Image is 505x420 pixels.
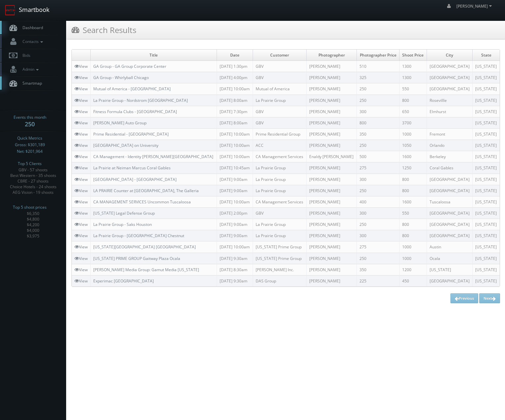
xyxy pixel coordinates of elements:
td: [PERSON_NAME] [307,207,357,219]
td: [PERSON_NAME] [307,230,357,241]
a: [US_STATE][GEOGRAPHIC_DATA] [GEOGRAPHIC_DATA] [93,244,196,250]
td: Orlando [427,140,473,151]
td: GBV [253,106,307,117]
td: [GEOGRAPHIC_DATA] [427,275,473,286]
td: [GEOGRAPHIC_DATA] [427,185,473,196]
td: [US_STATE] [473,253,500,264]
td: [PERSON_NAME] [307,253,357,264]
td: Coral Gables [427,162,473,174]
td: 800 [400,174,427,185]
td: 500 [357,151,400,162]
td: 350 [357,264,400,275]
td: [DATE] 8:30am [217,264,253,275]
td: [US_STATE] [473,140,500,151]
span: Events this month [14,114,46,121]
td: [GEOGRAPHIC_DATA] [427,230,473,241]
a: [US_STATE] PRIME GROUP Gaitway Plaza Ocala [93,256,180,261]
td: 400 [357,196,400,207]
td: La Prairie Group [253,219,307,230]
a: View [74,120,88,126]
a: GA Group - Whirlyball Chicago [93,75,149,80]
td: La Prairie Group [253,185,307,196]
a: View [74,233,88,238]
td: Berkeley [427,151,473,162]
td: 800 [400,185,427,196]
td: [US_STATE] [473,151,500,162]
td: [US_STATE] [473,230,500,241]
td: [DATE] 9:00am [217,174,253,185]
td: 300 [357,207,400,219]
td: 250 [357,83,400,95]
a: [GEOGRAPHIC_DATA] - [GEOGRAPHIC_DATA] [93,177,177,182]
td: 550 [400,83,427,95]
td: 1000 [400,253,427,264]
td: [DATE] 10:00am [217,151,253,162]
td: [DATE] 10:00am [217,128,253,140]
td: Customer [253,50,307,61]
td: 250 [357,185,400,196]
a: View [74,165,88,171]
td: [PERSON_NAME] [307,162,357,174]
td: 650 [400,106,427,117]
td: 450 [400,275,427,286]
h3: Search Results [71,24,136,36]
td: [PERSON_NAME] [307,196,357,207]
a: CA MANAGEMENT SERVICES Uncommon Tuscaloosa [93,199,191,205]
a: Prime Residential - [GEOGRAPHIC_DATA] [93,131,169,137]
td: [PERSON_NAME] [307,61,357,72]
td: Fremont [427,128,473,140]
td: [DATE] 4:00pm [217,72,253,83]
td: [PERSON_NAME] [307,128,357,140]
td: [DATE] 10:00am [217,196,253,207]
td: La Prairie Group [253,230,307,241]
a: View [74,75,88,80]
td: [US_STATE] [473,219,500,230]
td: GBV [253,72,307,83]
td: Tuscaloosa [427,196,473,207]
span: Net: $201,964 [17,148,43,155]
td: [PERSON_NAME] [307,185,357,196]
td: 325 [357,72,400,83]
a: View [74,63,88,69]
a: View [74,143,88,148]
td: [US_STATE] [473,185,500,196]
td: DAS Group [253,275,307,286]
td: [US_STATE] [473,95,500,106]
td: [US_STATE] [473,61,500,72]
td: [US_STATE] [473,241,500,253]
a: Fitness Formula Clubs - [GEOGRAPHIC_DATA] [93,109,177,114]
td: [US_STATE] [473,264,500,275]
td: [DATE] 7:30pm [217,106,253,117]
td: [US_STATE] [473,275,500,286]
td: 3700 [400,117,427,128]
a: View [74,222,88,227]
td: [US_STATE] [473,207,500,219]
td: [US_STATE] Prime Group [253,253,307,264]
td: [DATE] 10:45am [217,162,253,174]
td: La Prairie Group [253,162,307,174]
td: 800 [400,95,427,106]
td: [DATE] 9:00am [217,185,253,196]
td: State [473,50,500,61]
a: LA PRAIRIE Counter at [GEOGRAPHIC_DATA], The Galleria [93,188,199,193]
td: 510 [357,61,400,72]
a: La Prairie Group - Nordstrom [GEOGRAPHIC_DATA] [93,98,188,103]
td: 275 [357,241,400,253]
td: 300 [357,106,400,117]
td: Elmhurst [427,106,473,117]
a: View [74,199,88,205]
td: [DATE] 9:30am [217,253,253,264]
a: La Prairie at Neiman Marcus Coral Gables [93,165,171,171]
td: [DATE] 9:00am [217,230,253,241]
a: Experimac [GEOGRAPHIC_DATA] [93,278,154,284]
a: View [74,109,88,114]
a: [PERSON_NAME] Auto Group [93,120,147,126]
td: Mutual of America [253,83,307,95]
td: 1300 [400,72,427,83]
td: Ocala [427,253,473,264]
td: Photographer [307,50,357,61]
a: View [74,210,88,216]
img: smartbook-logo.png [5,5,16,16]
td: 250 [357,253,400,264]
td: [DATE] 10:00am [217,83,253,95]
